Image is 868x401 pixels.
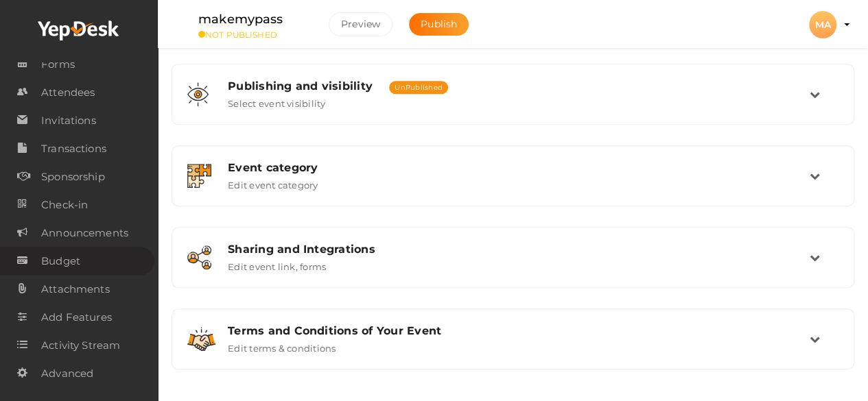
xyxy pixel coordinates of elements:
[329,12,392,36] button: Preview
[179,262,847,275] a: Sharing and Integrations Edit event link, forms
[41,332,120,359] span: Activity Stream
[228,174,318,191] label: Edit event category
[41,51,75,78] span: Forms
[805,10,841,39] button: MA
[187,327,215,351] img: handshake.svg
[228,256,326,272] label: Edit event link, forms
[179,180,847,193] a: Event category Edit event category
[389,81,448,94] span: UnPublished
[409,13,469,36] button: Publish
[41,247,80,275] span: Budget
[41,163,105,191] span: Sponsorship
[809,19,836,31] profile-pic: MA
[228,161,810,174] div: Event category
[187,245,211,269] img: sharing.svg
[41,304,112,331] span: Add Features
[41,79,95,106] span: Attendees
[228,337,336,354] label: Edit terms & conditions
[198,10,283,29] label: makemypass
[228,324,810,337] div: Terms and Conditions of Your Event
[187,82,209,106] img: shared-vision.svg
[179,343,847,356] a: Terms and Conditions of Your Event Edit terms & conditions
[187,164,211,188] img: category.svg
[809,11,836,38] div: MA
[228,80,373,93] span: Publishing and visibility
[41,276,110,303] span: Attachments
[41,135,106,162] span: Transactions
[41,219,128,247] span: Announcements
[41,107,96,134] span: Invitations
[198,29,308,40] small: NOT PUBLISHED
[421,18,457,30] span: Publish
[228,243,810,256] div: Sharing and Integrations
[228,93,326,109] label: Select event visibility
[179,99,847,112] a: Publishing and visibility UnPublished Select event visibility
[41,360,93,387] span: Advanced
[41,191,88,219] span: Check-in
